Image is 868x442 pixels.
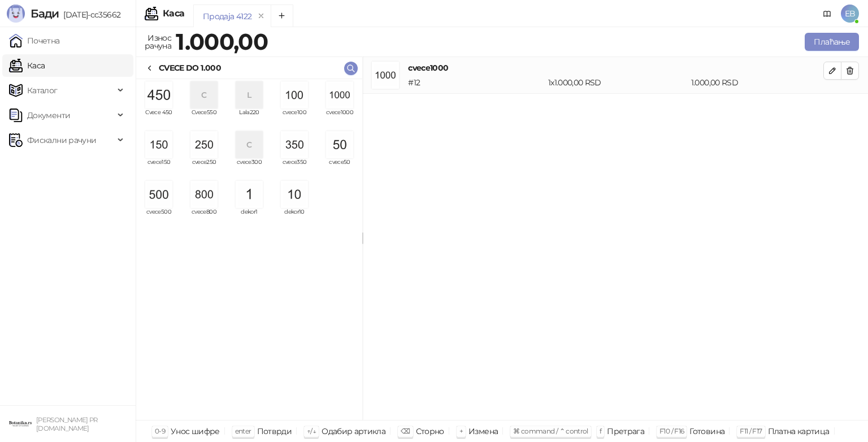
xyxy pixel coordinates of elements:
a: Почетна [9,29,60,52]
img: Slika [190,181,218,208]
div: Потврди [257,424,292,439]
span: cvece150 [141,159,177,176]
span: Lala220 [231,110,267,127]
a: Документација [818,5,836,23]
div: Одабир артикла [322,424,385,439]
img: Slika [190,131,218,158]
a: Каса [9,54,45,77]
span: cvece1000 [322,110,358,127]
span: Фискални рачуни [27,129,96,151]
strong: 1.000,00 [176,28,268,55]
div: # 12 [406,76,546,89]
span: cvece500 [141,209,177,226]
span: ↑/↓ [307,427,316,435]
div: Платна картица [768,424,830,439]
h4: cvece1000 [408,62,823,74]
img: Slika [236,181,263,208]
span: ⌫ [401,427,410,435]
div: Продаја 4122 [203,10,251,23]
span: f [600,427,601,435]
button: Плаћање [805,33,859,51]
span: Каталог [27,79,58,102]
span: 0-9 [155,427,165,435]
span: Cvece550 [186,110,222,127]
button: Add tab [271,5,293,27]
img: Slika [281,81,308,109]
span: [DATE]-cc35662 [59,10,120,20]
span: cvece300 [231,159,267,176]
span: cvece800 [186,209,222,226]
img: Slika [145,181,172,208]
img: Slika [281,131,308,158]
button: remove [254,11,268,21]
img: Slika [281,181,308,208]
img: Slika [145,131,172,158]
span: EB [841,5,859,23]
span: dekor1 [231,209,267,226]
img: Logo [7,5,25,23]
span: Cvece 450 [141,110,177,127]
div: grid [136,79,362,420]
div: 1 x 1.000,00 RSD [546,76,689,89]
span: F11 / F17 [740,427,762,435]
span: enter [235,427,251,435]
span: cvece250 [186,159,222,176]
div: L [236,81,263,109]
span: ⌘ command / ⌃ control [513,427,588,435]
img: Slika [145,81,172,109]
div: Измена [468,424,498,439]
span: + [459,427,463,435]
div: 1.000,00 RSD [689,76,826,89]
div: Унос шифре [171,424,220,439]
span: F10 / F16 [659,427,684,435]
span: cvece50 [322,159,358,176]
div: Износ рачуна [142,31,173,53]
span: cvece350 [276,159,313,176]
div: C [190,81,218,109]
small: [PERSON_NAME] PR [DOMAIN_NAME] [36,416,98,432]
span: dekor10 [276,209,313,226]
div: C [236,131,263,158]
span: cvece100 [276,110,313,127]
div: Сторно [416,424,444,439]
img: 64x64-companyLogo-0e2e8aaa-0bd2-431b-8613-6e3c65811325.png [9,413,32,435]
span: Бади [31,7,59,20]
img: Slika [326,81,353,109]
div: CVECE DO 1.000 [159,62,221,74]
div: Готовина [689,424,724,439]
div: Претрага [607,424,644,439]
div: Каса [163,9,184,18]
span: Документи [27,104,70,127]
img: Slika [326,131,353,158]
